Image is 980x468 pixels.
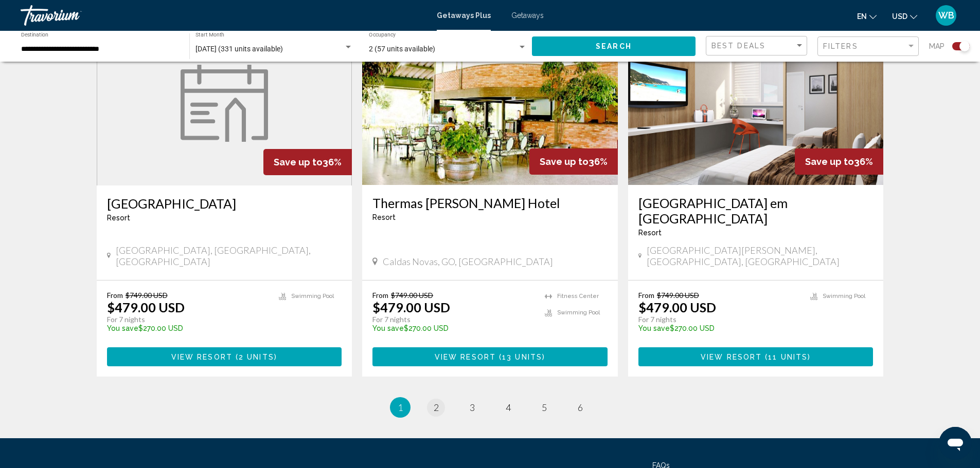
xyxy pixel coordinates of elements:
[496,353,545,361] span: ( )
[857,9,877,24] button: Change language
[97,397,884,418] ul: Pagination
[116,245,342,267] span: [GEOGRAPHIC_DATA], [GEOGRAPHIC_DATA], [GEOGRAPHIC_DATA]
[596,43,632,51] span: Search
[638,324,670,332] span: You save
[107,347,342,366] button: View Resort(2 units)
[435,353,496,361] span: View Resort
[638,347,874,366] button: View Resort(11 units)
[372,299,450,315] p: $479.00 USD
[701,353,762,361] span: View Resort
[628,21,884,185] img: DI35I01X.jpg
[711,42,765,50] span: Best Deals
[929,39,945,53] span: Map
[638,229,662,237] span: Resort
[239,353,274,361] span: 2 units
[372,324,534,332] p: $270.00 USD
[171,353,233,361] span: View Resort
[372,213,396,221] span: Resort
[107,214,130,222] span: Resort
[107,196,342,211] a: [GEOGRAPHIC_DATA]
[372,291,388,299] span: From
[372,315,534,324] p: For 7 nights
[711,42,804,50] mat-select: Sort by
[195,45,283,53] span: [DATE] (331 units available)
[795,148,883,175] div: 36%
[557,293,599,299] span: Fitness Center
[823,42,858,50] span: Filters
[369,45,435,53] span: 2 (57 units available)
[532,36,696,55] button: Search
[638,315,800,324] p: For 7 nights
[938,10,954,21] span: WB
[291,293,334,299] span: Swimming Pool
[805,156,854,167] span: Save up to
[511,11,544,20] a: Getaways
[823,293,865,299] span: Swimming Pool
[939,427,972,460] iframe: Button to launch messaging window
[502,353,542,361] span: 13 units
[540,156,589,167] span: Save up to
[578,402,583,413] span: 6
[506,402,511,413] span: 4
[557,309,600,316] span: Swimming Pool
[857,12,867,21] span: en
[470,402,475,413] span: 3
[892,12,907,21] span: USD
[274,157,323,167] span: Save up to
[892,9,917,24] button: Change currency
[181,65,268,142] img: week.svg
[638,291,654,299] span: From
[638,299,716,315] p: $479.00 USD
[768,353,808,361] span: 11 units
[638,324,800,332] p: $270.00 USD
[434,402,439,413] span: 2
[398,402,403,413] span: 1
[542,402,547,413] span: 5
[817,36,919,57] button: Filter
[762,353,811,361] span: ( )
[362,21,618,185] img: C069O01L.jpg
[647,245,873,267] span: [GEOGRAPHIC_DATA][PERSON_NAME], [GEOGRAPHIC_DATA], [GEOGRAPHIC_DATA]
[657,291,699,299] span: $749.00 USD
[437,11,491,20] a: Getaways Plus
[263,149,352,175] div: 36%
[372,195,608,211] a: Thermas [PERSON_NAME] Hotel
[933,5,959,26] button: User Menu
[372,347,608,366] button: View Resort(13 units)
[383,256,553,267] span: Caldas Novas, GO, [GEOGRAPHIC_DATA]
[529,148,618,175] div: 36%
[107,315,269,324] p: For 7 nights
[107,324,138,332] span: You save
[372,324,404,332] span: You save
[126,291,168,299] span: $749.00 USD
[21,5,426,26] a: Travorium
[638,195,874,226] a: [GEOGRAPHIC_DATA] em [GEOGRAPHIC_DATA]
[107,324,269,332] p: $270.00 USD
[107,299,185,315] p: $479.00 USD
[107,291,123,299] span: From
[391,291,433,299] span: $749.00 USD
[233,353,277,361] span: ( )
